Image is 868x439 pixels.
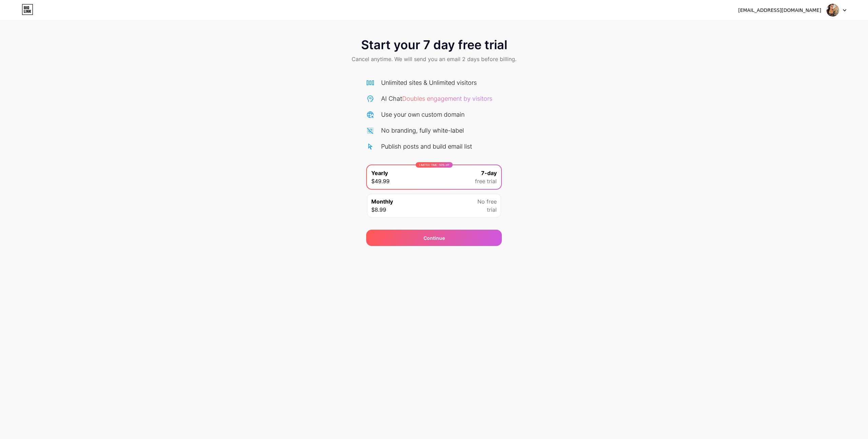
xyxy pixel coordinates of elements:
span: Yearly [371,169,388,177]
div: Unlimited sites & Unlimited visitors [381,78,477,87]
div: No branding, fully white-label [381,126,464,135]
span: Doubles engagement by visitors [402,95,492,102]
div: Use your own custom domain [381,110,465,119]
div: [EMAIL_ADDRESS][DOMAIN_NAME] [738,7,821,14]
div: Publish posts and build email list [381,142,472,151]
img: tadicka [826,4,839,17]
span: Start your 7 day free trial [361,38,507,52]
span: trial [487,206,497,214]
div: LIMITED TIME : 50% off [416,162,453,168]
span: $8.99 [371,206,386,214]
span: No free [477,197,497,206]
span: $49.99 [371,177,390,185]
span: free trial [475,177,497,185]
span: Cancel anytime. We will send you an email 2 days before billing. [352,55,516,63]
span: 7-day [481,169,497,177]
div: Continue [423,234,445,242]
span: Monthly [371,197,393,206]
div: AI Chat [381,94,492,103]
